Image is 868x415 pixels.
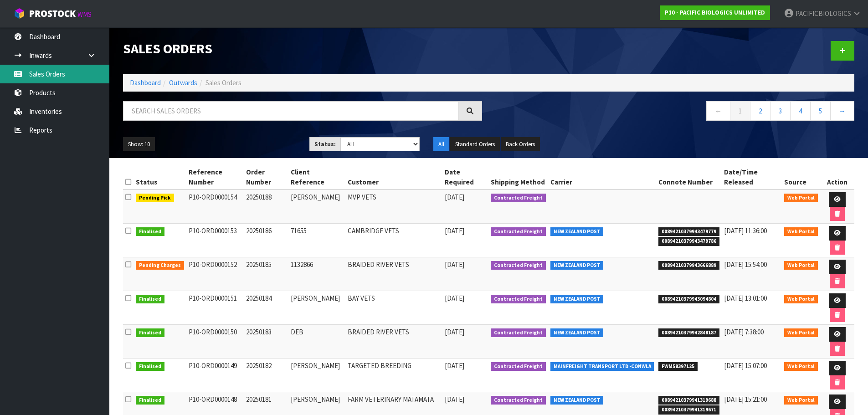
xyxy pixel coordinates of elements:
[345,190,442,224] td: MVP VETS
[186,325,244,359] td: P10-ORD0000150
[658,405,719,415] span: 00894210379941319671
[658,237,719,246] span: 00894210379943479786
[244,165,288,190] th: Order Number
[784,328,818,338] span: Web Portal
[724,328,764,336] span: [DATE] 7:38:00
[445,226,464,235] span: [DATE]
[724,260,767,269] span: [DATE] 15:54:00
[345,291,442,325] td: BAY VETS
[123,137,155,152] button: Show: 10
[724,395,767,404] span: [DATE] 15:21:00
[244,224,288,257] td: 20250186
[782,165,820,190] th: Source
[288,257,346,291] td: 1132866
[491,261,546,270] span: Contracted Freight
[445,193,464,201] span: [DATE]
[123,41,482,56] h1: Sales Orders
[790,101,811,121] a: 4
[29,8,76,20] span: ProStock
[724,361,767,370] span: [DATE] 15:07:00
[345,257,442,291] td: BRAIDED RIVER VETS
[722,165,782,190] th: Date/Time Released
[658,227,719,236] span: 00894210379943479779
[784,295,818,304] span: Web Portal
[136,227,164,236] span: Finalised
[14,8,25,19] img: cube-alt.png
[450,137,500,152] button: Standard Orders
[820,165,854,190] th: Action
[784,227,818,236] span: Web Portal
[442,165,488,190] th: Date Required
[288,190,346,224] td: [PERSON_NAME]
[784,396,818,405] span: Web Portal
[186,224,244,257] td: P10-ORD0000153
[550,362,654,371] span: MAINFREIGHT TRANSPORT LTD -CONWLA
[550,396,604,405] span: NEW ZEALAND POST
[550,261,604,270] span: NEW ZEALAND POST
[244,257,288,291] td: 20250185
[169,78,197,87] a: Outwards
[784,362,818,371] span: Web Portal
[136,194,174,203] span: Pending Pick
[123,101,458,121] input: Search sales orders
[186,165,244,190] th: Reference Number
[491,194,546,203] span: Contracted Freight
[770,101,791,121] a: 3
[724,226,767,235] span: [DATE] 11:36:00
[288,165,346,190] th: Client Reference
[784,194,818,203] span: Web Portal
[784,261,818,270] span: Web Portal
[136,362,164,371] span: Finalised
[830,101,854,121] a: →
[491,362,546,371] span: Contracted Freight
[658,261,719,270] span: 00894210379943666889
[445,294,464,302] span: [DATE]
[288,291,346,325] td: [PERSON_NAME]
[130,78,161,87] a: Dashboard
[205,78,241,87] span: Sales Orders
[796,9,851,18] span: PACIFICBIOLOGICS
[345,359,442,392] td: TARGETED BREEDING
[77,10,92,19] small: WMS
[665,9,765,16] strong: P10 - PACIFIC BIOLOGICS UNLIMITED
[134,165,186,190] th: Status
[244,359,288,392] td: 20250182
[488,165,548,190] th: Shipping Method
[658,328,719,338] span: 00894210379942848187
[288,359,346,392] td: [PERSON_NAME]
[445,361,464,370] span: [DATE]
[244,325,288,359] td: 20250183
[501,137,540,152] button: Back Orders
[445,395,464,404] span: [DATE]
[706,101,730,121] a: ←
[491,328,546,338] span: Contracted Freight
[433,137,449,152] button: All
[658,362,698,371] span: FWM58397125
[136,328,164,338] span: Finalised
[186,291,244,325] td: P10-ORD0000151
[186,257,244,291] td: P10-ORD0000152
[288,325,346,359] td: DEB
[730,101,750,121] a: 1
[288,224,346,257] td: 71655
[244,291,288,325] td: 20250184
[550,227,604,236] span: NEW ZEALAND POST
[656,165,722,190] th: Connote Number
[491,295,546,304] span: Contracted Freight
[491,396,546,405] span: Contracted Freight
[724,294,767,302] span: [DATE] 13:01:00
[136,261,184,270] span: Pending Charges
[345,325,442,359] td: BRAIDED RIVER VETS
[550,328,604,338] span: NEW ZEALAND POST
[314,140,336,148] strong: Status:
[750,101,770,121] a: 2
[244,190,288,224] td: 20250188
[810,101,831,121] a: 5
[136,295,164,304] span: Finalised
[445,328,464,336] span: [DATE]
[345,165,442,190] th: Customer
[658,396,719,405] span: 00894210379941319688
[186,190,244,224] td: P10-ORD0000154
[345,224,442,257] td: CAMBRIDGE VETS
[445,260,464,269] span: [DATE]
